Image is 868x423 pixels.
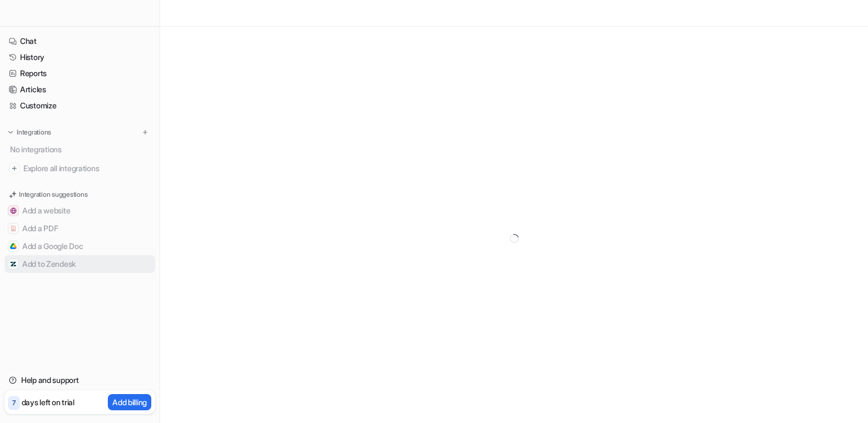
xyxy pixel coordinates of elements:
button: Add a PDFAdd a PDF [4,220,155,237]
img: Add to Zendesk [10,261,17,267]
img: menu_add.svg [141,128,149,136]
a: Customize [4,98,155,113]
img: Add a Google Doc [10,243,17,250]
p: Add billing [112,396,147,408]
button: Add billing [108,394,151,410]
button: Add to ZendeskAdd to Zendesk [4,255,155,273]
img: Add a PDF [10,225,17,232]
p: days left on trial [22,396,75,408]
a: Chat [4,33,155,49]
a: Reports [4,66,155,81]
span: Explore all integrations [23,160,151,177]
a: Help and support [4,372,155,388]
p: Integrations [17,128,51,137]
img: expand menu [7,128,14,136]
p: Integration suggestions [19,190,87,200]
img: Add a website [10,207,17,214]
p: 7 [12,398,16,408]
button: Add a Google DocAdd a Google Doc [4,237,155,255]
a: Explore all integrations [4,161,155,176]
button: Integrations [4,127,54,138]
div: No integrations [7,140,155,158]
a: Articles [4,82,155,97]
img: explore all integrations [9,163,20,174]
a: History [4,49,155,65]
button: Add a websiteAdd a website [4,202,155,220]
